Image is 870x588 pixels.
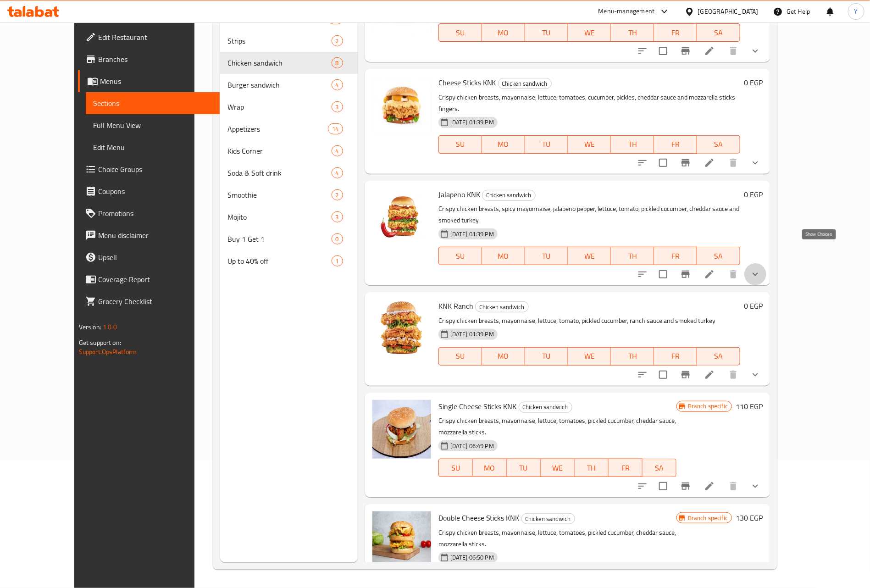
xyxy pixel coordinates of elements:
[675,475,697,497] button: Branch-specific-item
[510,461,537,475] span: TU
[568,135,611,154] button: WE
[438,203,740,226] p: Crispy chicken breasts, spicy mayonnaise, jalapeno pepper, lettuce, tomato, pickled cucumber, che...
[227,211,332,222] span: Mojito
[525,135,568,154] button: TU
[332,147,343,155] span: 4
[675,263,697,285] button: Branch-specific-item
[646,461,673,475] span: SA
[482,347,525,366] button: MO
[93,98,212,109] span: Sections
[438,315,740,327] p: Crispy chicken breasts, mayonnaise, lettuce, tomato, pickled cucumber, ranch sauce and smoked turkey
[79,346,137,358] a: Support.OpsPlatform
[332,81,343,89] span: 4
[611,347,654,366] button: TH
[575,459,609,477] button: TH
[332,35,343,46] div: items
[98,230,212,241] span: Menu disclaimer
[438,299,473,313] span: KNK Ranch
[654,23,697,42] button: FR
[227,79,332,90] div: Burger sandwich
[100,76,212,87] span: Menus
[643,459,676,477] button: SA
[486,138,521,151] span: MO
[438,347,482,366] button: SU
[578,461,605,475] span: TH
[98,54,212,65] span: Branches
[632,364,654,386] button: sort-choices
[332,211,343,222] div: items
[486,250,521,263] span: MO
[704,269,715,280] a: Edit menu item
[697,23,740,42] button: SA
[482,190,536,201] div: Chicken sandwich
[332,79,343,90] div: items
[98,296,212,307] span: Grocery Checklist
[98,252,212,263] span: Upsell
[722,152,744,174] button: delete
[722,475,744,497] button: delete
[332,103,343,111] span: 3
[541,459,575,477] button: WE
[521,513,575,524] div: Chicken sandwich
[220,74,358,96] div: Burger sandwich4
[571,138,607,151] span: WE
[372,400,431,459] img: Single Cheese Sticks KNK
[78,180,220,202] a: Coupons
[609,459,643,477] button: FR
[372,300,431,358] img: KNK Ranch
[443,250,478,263] span: SU
[697,247,740,265] button: SA
[332,59,343,67] span: 8
[482,247,525,265] button: MO
[654,247,697,265] button: FR
[447,230,498,239] span: [DATE] 01:39 PM
[598,6,655,17] div: Menu-management
[529,250,565,263] span: TU
[611,247,654,265] button: TH
[704,369,715,380] a: Edit menu item
[227,145,332,156] span: Kids Corner
[704,157,715,168] a: Edit menu item
[447,442,498,450] span: [DATE] 06:49 PM
[744,188,763,201] h6: 0 EGP
[701,349,737,363] span: SA
[443,461,469,475] span: SU
[482,135,525,154] button: MO
[93,120,212,131] span: Full Menu View
[658,26,693,39] span: FR
[220,52,358,74] div: Chicken sandwich8
[722,263,744,285] button: delete
[78,26,220,48] a: Edit Restaurant
[486,349,521,363] span: MO
[78,202,220,224] a: Promotions
[632,152,654,174] button: sort-choices
[98,164,212,175] span: Choice Groups
[611,23,654,42] button: TH
[529,138,565,151] span: TU
[697,135,740,154] button: SA
[615,138,650,151] span: TH
[227,167,332,178] span: Soda & Soft drink
[227,57,332,68] span: Chicken sandwich
[438,23,482,42] button: SU
[78,246,220,268] a: Upsell
[611,135,654,154] button: TH
[704,481,715,492] a: Edit menu item
[447,553,498,562] span: [DATE] 06:50 PM
[78,290,220,312] a: Grocery Checklist
[332,235,343,244] span: 0
[220,250,358,272] div: Up to 40% off1
[98,32,212,43] span: Edit Restaurant
[438,76,496,89] span: Cheese Sticks KNK
[227,101,332,112] span: Wrap
[227,255,332,266] span: Up to 40% off
[750,481,761,492] svg: Show Choices
[227,233,332,244] span: Buy 1 Get 1
[372,76,431,135] img: Cheese Sticks KNK
[525,347,568,366] button: TU
[722,364,744,386] button: delete
[568,347,611,366] button: WE
[571,250,607,263] span: WE
[722,40,744,62] button: delete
